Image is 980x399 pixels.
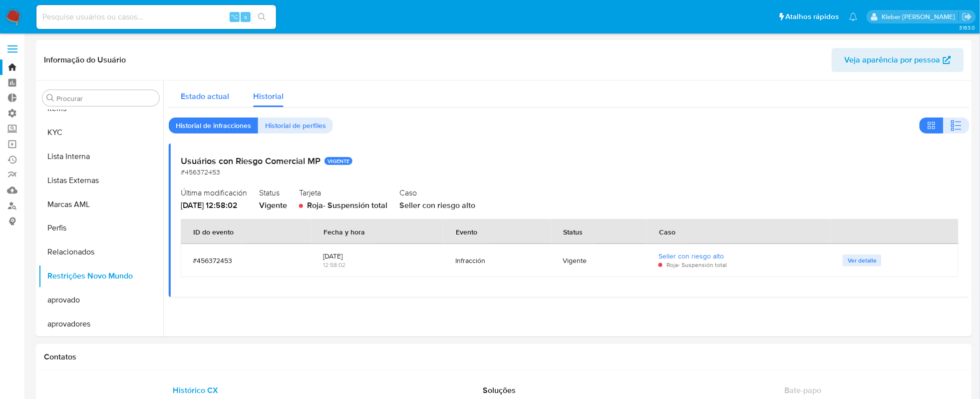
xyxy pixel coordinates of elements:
[962,11,973,22] a: Sair
[845,48,941,72] span: Veja aparência por pessoa
[38,120,163,144] button: KYC
[483,384,516,396] span: Soluções
[38,312,163,336] button: aprovadores
[849,12,858,21] a: Notificações
[38,240,163,264] button: Relacionados
[36,10,276,23] input: Pesquise usuários ou casos...
[882,12,959,21] p: kleber.bueno@mercadolivre.com
[38,192,163,216] button: Marcas AML
[252,10,272,24] button: search-icon
[832,48,964,72] button: Veja aparência por pessoa
[231,12,238,21] span: ⌥
[44,55,126,65] h1: Informação do Usuário
[46,94,54,102] button: Procurar
[786,11,839,22] span: Atalhos rápidos
[38,216,163,240] button: Perfis
[44,352,964,362] h1: Contatos
[173,384,219,396] span: Histórico CX
[38,144,163,168] button: Lista Interna
[38,264,163,288] button: Restrições Novo Mundo
[38,288,163,312] button: aprovado
[56,94,155,103] input: Procurar
[38,168,163,192] button: Listas Externas
[244,12,247,21] span: s
[784,384,821,396] span: Bate-papo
